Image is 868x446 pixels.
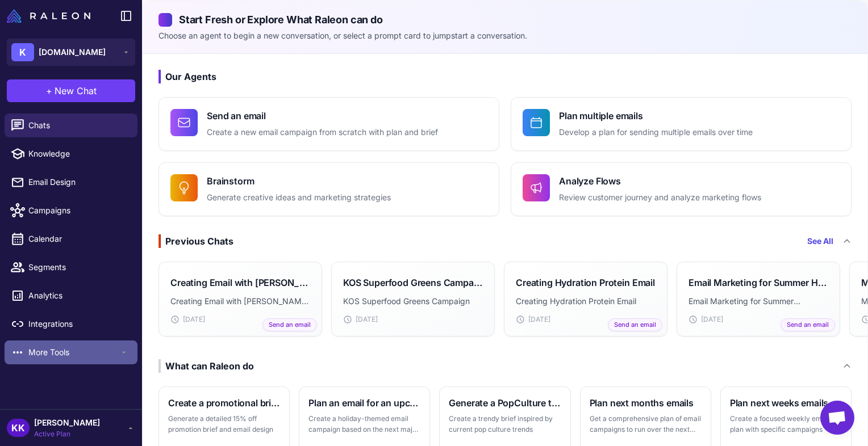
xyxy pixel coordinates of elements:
[688,314,828,325] div: [DATE]
[34,416,100,429] span: [PERSON_NAME]
[207,191,391,204] p: Generate creative ideas and marketing strategies
[807,235,833,247] a: See All
[516,295,656,308] p: Creating Hydration Protein Email
[449,413,561,435] p: Create a trendy brief inspired by current pop culture trends
[5,255,137,279] a: Segments
[343,276,483,289] h3: KOS Superfood Greens Campaign
[168,413,280,435] p: Generate a detailed 15% off promotion brief and email design
[28,148,128,160] span: Knowledge
[559,174,761,188] h4: Analyze Flows
[39,46,106,58] span: [DOMAIN_NAME]
[343,295,483,308] p: KOS Superfood Greens Campaign
[343,314,483,325] div: [DATE]
[28,261,128,274] span: Segments
[7,79,135,102] button: +New Chat
[308,413,420,435] p: Create a holiday-themed email campaign based on the next major holiday
[5,170,137,194] a: Email Design
[730,396,842,410] h3: Plan next weeks emails
[820,401,854,435] div: Open chat
[590,413,702,435] p: Get a comprehensive plan of email campaigns to run over the next month
[688,295,828,308] p: Email Marketing for Summer Hydration Proteins
[158,359,254,373] div: What can Raleon do
[170,295,310,308] p: Creating Email with [PERSON_NAME] Superfood Greens
[207,174,391,188] h4: Brainstorm
[158,30,852,42] p: Choose an agent to begin a new conversation, or select a prompt card to jumpstart a conversation.
[559,191,761,204] p: Review customer journey and analyze marketing flows
[28,233,128,245] span: Calendar
[608,318,662,331] span: Send an email
[158,97,499,151] button: Send an emailCreate a new email campaign from scratch with plan and brief
[781,318,835,331] span: Send an email
[590,396,702,410] h3: Plan next months emails
[5,113,137,137] a: Chats
[11,43,34,61] div: K
[5,199,137,222] a: Campaigns
[170,276,310,289] h3: Creating Email with [PERSON_NAME] Superfood Greens
[7,39,135,66] button: K[DOMAIN_NAME]
[5,227,137,251] a: Calendar
[516,314,656,325] div: [DATE]
[34,429,100,439] span: Active Plan
[7,9,90,23] img: Raleon Logo
[308,396,420,410] h3: Plan an email for an upcoming holiday
[46,84,52,98] span: +
[7,419,30,437] div: KK
[158,12,852,27] h2: Start Fresh or Explore What Raleon can do
[170,314,310,325] div: [DATE]
[730,413,842,435] p: Create a focused weekly email plan with specific campaigns
[559,109,753,123] h4: Plan multiple emails
[262,318,317,331] span: Send an email
[28,176,128,188] span: Email Design
[688,276,828,289] h3: Email Marketing for Summer Hydration Proteins
[511,97,852,151] button: Plan multiple emailsDevelop a plan for sending multiple emails over time
[5,312,137,336] a: Integrations
[28,346,119,359] span: More Tools
[168,396,280,410] h3: Create a promotional brief and email
[28,318,128,330] span: Integrations
[7,9,95,23] a: Raleon Logo
[511,162,852,216] button: Analyze FlowsReview customer journey and analyze marketing flows
[28,289,128,302] span: Analytics
[5,284,137,308] a: Analytics
[516,276,655,289] h3: Creating Hydration Protein Email
[207,109,438,123] h4: Send an email
[28,204,128,217] span: Campaigns
[158,70,852,83] h3: Our Agents
[28,119,128,132] span: Chats
[158,162,499,216] button: BrainstormGenerate creative ideas and marketing strategies
[449,396,561,410] h3: Generate a PopCulture themed brief
[559,126,753,139] p: Develop a plan for sending multiple emails over time
[207,126,438,139] p: Create a new email campaign from scratch with plan and brief
[5,142,137,166] a: Knowledge
[55,84,97,98] span: New Chat
[158,234,233,248] div: Previous Chats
